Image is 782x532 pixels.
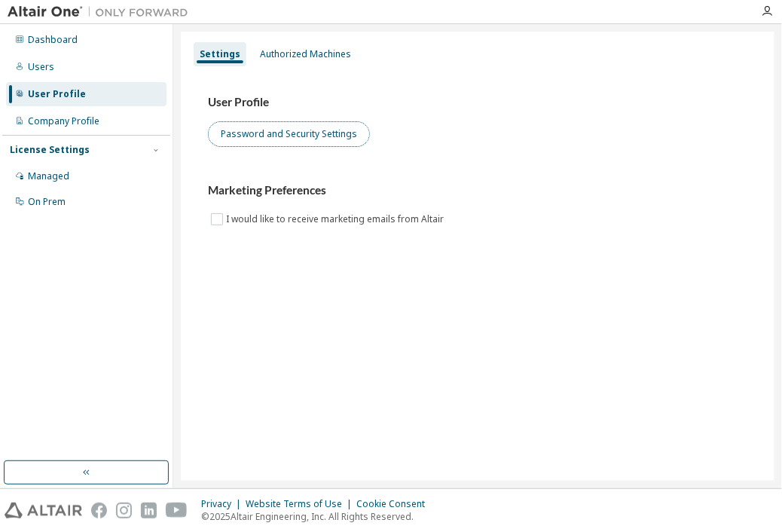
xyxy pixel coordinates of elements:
[28,34,78,46] div: Dashboard
[28,170,69,182] div: Managed
[226,210,447,228] label: I would like to receive marketing emails from Altair
[201,510,434,523] p: © 2025 Altair Engineering, Inc. All Rights Reserved.
[28,61,54,73] div: Users
[5,503,82,518] img: altair_logo.svg
[201,498,246,510] div: Privacy
[200,48,240,60] div: Settings
[28,115,99,127] div: Company Profile
[141,503,157,518] img: linkedin.svg
[356,498,434,510] div: Cookie Consent
[91,503,107,518] img: facebook.svg
[208,95,747,110] h3: User Profile
[260,48,351,60] div: Authorized Machines
[10,144,90,156] div: License Settings
[8,5,196,20] img: Altair One
[166,503,188,518] img: youtube.svg
[28,196,66,208] div: On Prem
[28,88,86,100] div: User Profile
[246,498,356,510] div: Website Terms of Use
[116,503,132,518] img: instagram.svg
[208,183,747,198] h3: Marketing Preferences
[208,121,370,147] button: Password and Security Settings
